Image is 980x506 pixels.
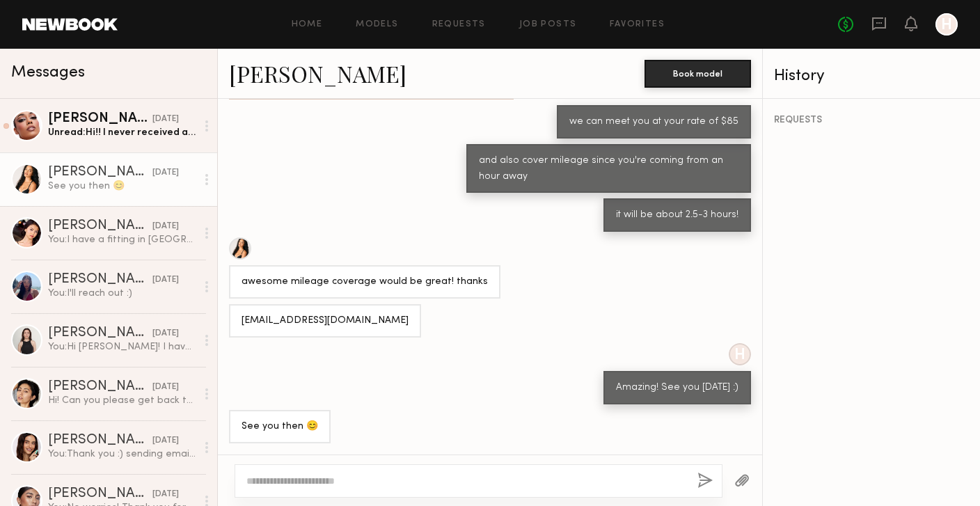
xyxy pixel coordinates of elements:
[48,112,152,126] div: [PERSON_NAME]
[356,20,398,29] a: Models
[152,113,179,126] div: [DATE]
[48,126,196,139] div: Unread: Hi!! I never received an email! If you guys ever need me again though please feel free to...
[48,340,196,354] div: You: Hi [PERSON_NAME]! I have a fitting in [GEOGRAPHIC_DATA][PERSON_NAME] [DATE] that I need a mo...
[48,448,196,461] div: You: Thank you :) sending email shortly!
[242,419,318,435] div: See you then 😊
[242,313,409,329] div: [EMAIL_ADDRESS][DOMAIN_NAME]
[152,274,179,287] div: [DATE]
[152,434,179,448] div: [DATE]
[645,67,751,79] a: Book model
[519,20,577,29] a: Job Posts
[48,233,196,246] div: You: I have a fitting in [GEOGRAPHIC_DATA][PERSON_NAME] [DATE] ([DATE]) that I need a model for, ...
[152,220,179,233] div: [DATE]
[48,166,152,180] div: [PERSON_NAME]
[48,380,152,394] div: [PERSON_NAME]
[432,20,486,29] a: Requests
[292,20,323,29] a: Home
[935,13,958,35] a: H
[616,380,738,396] div: Amazing! See you [DATE] :)
[774,68,969,84] div: History
[479,153,738,185] div: and also cover mileage since you're coming from an hour away
[152,327,179,340] div: [DATE]
[229,58,406,88] a: [PERSON_NAME]
[610,20,665,29] a: Favorites
[11,65,85,81] span: Messages
[242,274,488,290] div: awesome mileage coverage would be great! thanks
[48,219,152,233] div: [PERSON_NAME]
[48,287,196,300] div: You: I'll reach out :)
[48,180,196,193] div: See you then 😊
[152,166,179,180] div: [DATE]
[616,207,738,223] div: it will be about 2.5-3 hours!
[48,273,152,287] div: [PERSON_NAME]
[152,381,179,394] div: [DATE]
[48,487,152,501] div: [PERSON_NAME]
[569,114,738,130] div: we can meet you at your rate of $85
[48,394,196,407] div: Hi! Can you please get back to my email when you have the chance please and thank you 🙏🏻
[774,116,969,125] div: REQUESTS
[48,434,152,448] div: [PERSON_NAME]
[645,60,751,88] button: Book model
[152,488,179,501] div: [DATE]
[48,326,152,340] div: [PERSON_NAME]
